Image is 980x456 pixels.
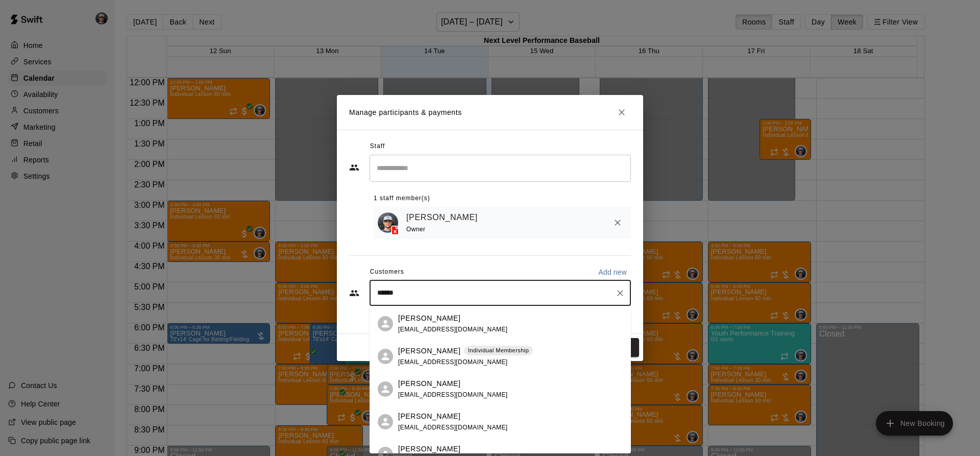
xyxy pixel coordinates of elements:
[398,358,508,366] span: [EMAIL_ADDRESS][DOMAIN_NAME]
[398,444,460,454] p: [PERSON_NAME]
[406,211,478,224] a: [PERSON_NAME]
[370,138,385,155] span: Staff
[378,212,398,233] img: Mason Edwards
[612,103,631,122] button: Close
[378,316,393,331] div: Carter Phillips
[398,391,508,398] span: [EMAIL_ADDRESS][DOMAIN_NAME]
[398,411,460,422] p: [PERSON_NAME]
[378,381,393,397] div: Kelli Carter
[468,346,529,355] p: Individual Membership
[398,424,508,431] span: [EMAIL_ADDRESS][DOMAIN_NAME]
[349,107,462,118] p: Manage participants & payments
[594,264,631,280] button: Add new
[349,162,359,173] svg: Staff
[598,267,627,277] p: Add new
[398,326,508,333] span: [EMAIL_ADDRESS][DOMAIN_NAME]
[613,286,627,300] button: Clear
[370,280,631,306] div: Start typing to search customers...
[370,155,631,182] div: Search staff
[608,213,627,232] button: Remove
[378,414,393,429] div: Carter Whittington
[374,190,430,207] span: 1 staff member(s)
[398,346,460,356] p: [PERSON_NAME]
[398,313,460,324] p: [PERSON_NAME]
[398,378,460,389] p: [PERSON_NAME]
[370,264,404,280] span: Customers
[406,226,425,233] span: Owner
[378,349,393,364] div: Carter Morgan
[349,288,359,298] svg: Customers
